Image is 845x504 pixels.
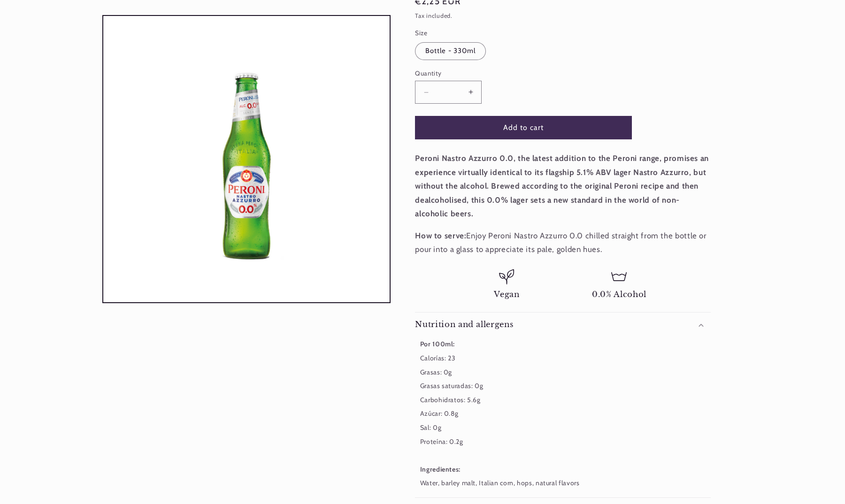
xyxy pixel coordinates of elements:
b: Ingredientes: [420,465,461,473]
legend: Size [415,28,428,38]
span: Vegan [494,290,519,299]
div: Tax included. [415,11,711,21]
p: Enjoy Peroni Nastro Azzurro 0.0 chilled straight from the bottle or pour into a glass to apprecia... [415,229,711,257]
summary: Nutrition and allergens [415,313,711,337]
label: Bottle - 330ml [415,42,486,60]
strong: How to serve: [415,231,466,240]
button: Add to cart [415,116,632,139]
h2: Nutrition and allergens [415,320,513,329]
strong: Peroni Nastro Azzurro 0.0, the latest addition to the Peroni range, promises an experience virtua... [415,153,709,218]
b: Por 100ml: [420,340,455,348]
small: Calorías: 23 Grasas: 0g Grasas saturadas: 0g Carbohidratos: 5.6g Azúcar: 0.8g Sal: 0g Proteína: 0... [420,340,580,487]
span: 0.0% Alcohol [592,290,646,299]
label: Quantity [415,69,632,78]
media-gallery: Gallery Viewer [102,15,391,303]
